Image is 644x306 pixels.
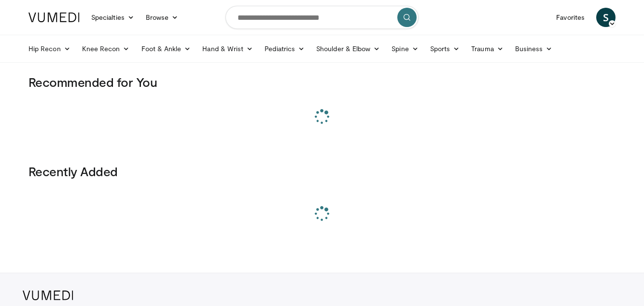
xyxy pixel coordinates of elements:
[76,39,136,58] a: Knee Recon
[465,39,509,58] a: Trauma
[23,39,76,58] a: Hip Recon
[136,39,197,58] a: Foot & Ankle
[310,39,386,58] a: Shoulder & Elbow
[386,39,424,58] a: Spine
[596,8,616,27] a: S
[140,8,184,27] a: Browse
[196,39,259,58] a: Hand & Wrist
[259,39,310,58] a: Pediatrics
[550,8,590,27] a: Favorites
[509,39,559,58] a: Business
[23,291,73,300] img: VuMedi Logo
[28,164,616,179] h3: Recently Added
[28,74,616,90] h3: Recommended for You
[225,6,419,29] input: Search topics, interventions
[85,8,140,27] a: Specialties
[28,13,80,22] img: VuMedi Logo
[424,39,466,58] a: Sports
